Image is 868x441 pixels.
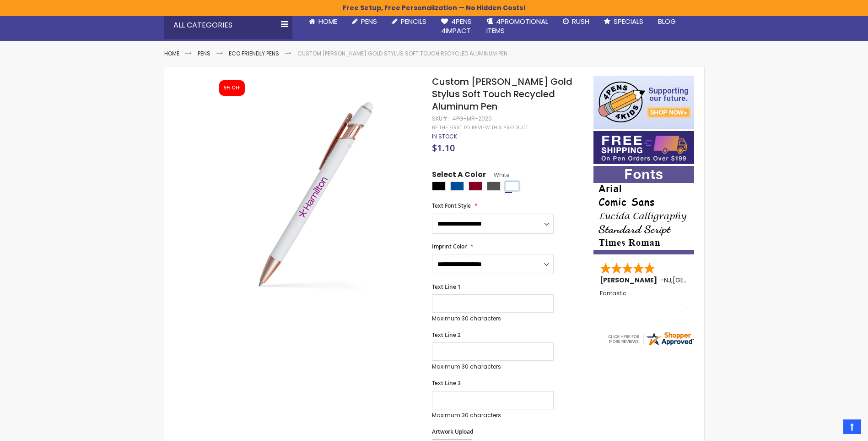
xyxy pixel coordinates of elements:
span: [GEOGRAPHIC_DATA] [673,276,740,285]
span: Artwork Upload [432,428,473,435]
div: Burgundy [469,182,482,191]
span: Text Line 2 [432,331,461,339]
span: In stock [432,132,457,140]
a: Rush [555,11,597,32]
div: All Categories [164,11,292,39]
div: 5% OFF [224,85,240,91]
div: Fantastic [600,290,689,310]
span: Custom [PERSON_NAME] Gold Stylus Soft Touch Recycled Aluminum Pen [432,75,572,113]
p: Maximum 30 characters [432,412,554,419]
div: White [505,182,519,191]
div: 4PG-MR-2020 [453,115,492,122]
div: Black [432,182,446,191]
span: Pencils [401,17,426,26]
a: Pencils [384,11,434,32]
a: Pens [198,50,210,57]
span: Text Font Style [432,202,471,209]
div: Gunmetal [487,182,501,191]
img: Free shipping on orders over $199 [593,131,694,164]
span: $1.10 [432,142,455,154]
span: 4Pens 4impact [441,17,472,35]
a: 4PROMOTIONALITEMS [479,11,555,41]
div: Availability [432,133,457,140]
span: Text Line 3 [432,379,461,387]
span: - , [660,276,740,285]
p: Maximum 30 characters [432,315,554,322]
p: Maximum 30 characters [432,363,554,370]
span: Rush [572,17,589,26]
a: Home [302,11,345,32]
img: 4pg-mr-2020-lexi-satin-touch-stylus-pen_white_1.jpg [211,89,420,298]
span: White [486,171,509,179]
a: Be the first to review this product [432,124,528,131]
span: Specials [614,17,643,26]
a: Pens [345,11,384,32]
a: 4Pens4impact [434,11,479,41]
img: 4pens.com widget logo [607,331,695,347]
span: Text Line 1 [432,283,461,291]
img: 4pens 4 kids [593,76,694,129]
span: Imprint Color [432,243,467,250]
a: Specials [597,11,651,32]
iframe: Google Customer Reviews [793,416,868,441]
span: Pens [361,17,377,26]
strong: SKU [432,115,449,122]
span: Select A Color [432,170,486,182]
span: Blog [658,17,676,26]
a: Blog [651,11,683,32]
a: Eco Friendly Pens [229,50,279,57]
img: font-personalization-examples [593,166,694,254]
span: [PERSON_NAME] [600,276,660,285]
span: Home [318,17,337,26]
a: 4pens.com certificate URL [607,341,695,349]
a: Home [164,50,179,57]
li: Custom [PERSON_NAME] Gold Stylus Soft Touch Recycled Aluminum Pen [297,50,507,57]
span: NJ [664,276,671,285]
div: Dark Blue [450,182,464,191]
span: 4PROMOTIONAL ITEMS [486,17,548,35]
